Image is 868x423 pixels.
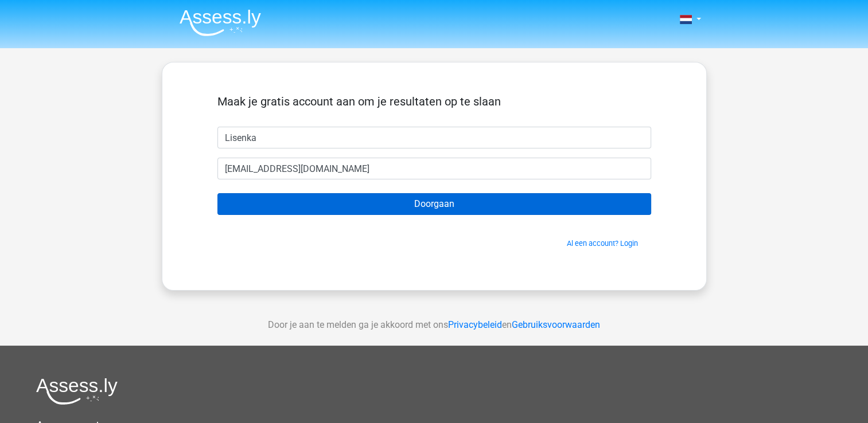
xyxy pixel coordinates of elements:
a: Gebruiksvoorwaarden [512,319,600,330]
a: Al een account? Login [567,239,638,248]
input: Email [217,158,651,179]
img: Assessly logo [36,378,118,405]
img: Assessly [180,9,261,36]
input: Voornaam [217,127,651,148]
a: Privacybeleid [448,319,502,330]
input: Doorgaan [217,193,651,215]
h5: Maak je gratis account aan om je resultaten op te slaan [217,95,651,108]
